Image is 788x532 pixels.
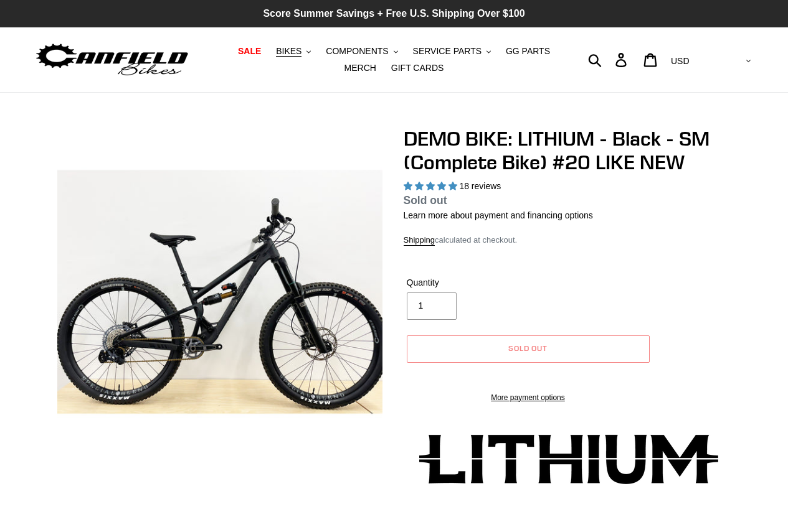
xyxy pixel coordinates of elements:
span: 5.00 stars [404,181,460,191]
span: Sold out [508,343,548,353]
h1: DEMO BIKE: LITHIUM - Black - SM (Complete Bike) #20 LIKE NEW [404,127,734,175]
a: Shipping [404,235,435,246]
a: More payment options [407,392,650,403]
img: Canfield Bikes [34,40,190,80]
img: DEMO BIKE: LITHIUM - Black - SM (Complete Bike) #20 LIKE NEW [57,129,382,454]
div: calculated at checkout. [404,234,734,246]
span: COMPONENTS [326,46,388,57]
span: GG PARTS [506,46,550,57]
img: Lithium-Logo_480x480.png [419,434,718,484]
span: 18 reviews [459,181,501,191]
button: Sold out [407,335,650,363]
a: GIFT CARDS [385,60,450,77]
span: Sold out [404,194,447,207]
span: MERCH [344,63,376,73]
a: MERCH [338,60,382,77]
span: SERVICE PARTS [413,46,482,57]
span: BIKES [276,46,301,57]
span: SALE [238,46,261,57]
span: GIFT CARDS [391,63,444,73]
button: SERVICE PARTS [407,43,497,60]
button: COMPONENTS [320,43,404,60]
a: SALE [232,43,267,60]
button: BIKES [270,43,317,60]
a: GG PARTS [500,43,556,60]
a: Learn more about payment and financing options [404,210,593,220]
label: Quantity [407,276,525,289]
